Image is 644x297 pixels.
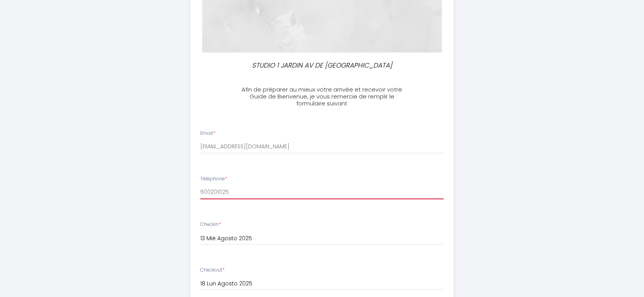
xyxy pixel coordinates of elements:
[240,60,405,71] p: STUDIO 1 JARDIN AV DE [GEOGRAPHIC_DATA]
[200,221,221,228] label: Checkin
[200,175,227,183] label: Téléphone
[236,86,408,107] h3: Afin de préparer au mieux votre arrivée et recevoir votre Guide de Bienvenue, je vous remercie de...
[200,266,225,274] label: Checkout
[200,130,215,137] label: Email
